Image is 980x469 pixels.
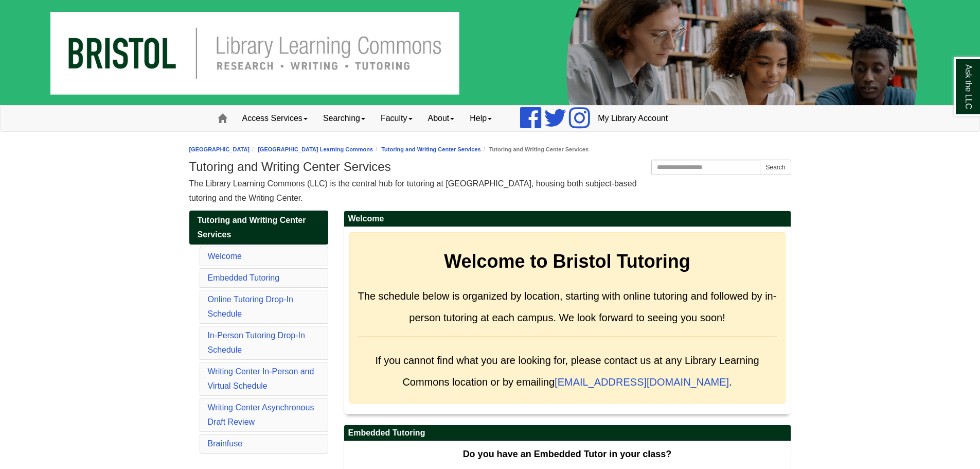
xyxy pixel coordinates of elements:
[760,160,791,175] button: Search
[344,211,791,227] h2: Welcome
[444,251,690,272] strong: Welcome to Bristol Tutoring
[463,449,672,459] strong: Do you have an Embedded Tutor in your class?
[358,290,777,323] span: The schedule below is organized by location, starting with online tutoring and followed by in-per...
[315,106,373,131] a: Searching
[189,211,328,245] a: Tutoring and Writing Center Services
[198,216,306,239] span: Tutoring and Writing Center Services
[208,252,242,260] a: Welcome
[208,367,314,390] a: Writing Center In-Person and Virtual Schedule
[208,439,243,448] a: Brainfuse
[375,355,759,388] span: If you cannot find what you are looking for, please contact us at any Library Learning Commons lo...
[462,106,500,131] a: Help
[381,146,480,152] a: Tutoring and Writing Center Services
[235,106,315,131] a: Access Services
[258,146,373,152] a: [GEOGRAPHIC_DATA] Learning Commons
[189,146,250,152] a: [GEOGRAPHIC_DATA]
[555,376,729,388] a: [EMAIL_ADDRESS][DOMAIN_NAME]
[373,106,420,131] a: Faculty
[189,160,791,174] h1: Tutoring and Writing Center Services
[208,331,305,354] a: In-Person Tutoring Drop-In Schedule
[420,106,462,131] a: About
[189,179,637,202] span: The Library Learning Commons (LLC) is the central hub for tutoring at [GEOGRAPHIC_DATA], housing ...
[208,403,314,426] a: Writing Center Asynchronous Draft Review
[590,106,675,131] a: My Library Account
[481,145,589,154] li: Tutoring and Writing Center Services
[344,425,791,441] h2: Embedded Tutoring
[208,273,280,282] a: Embedded Tutoring
[189,145,791,154] nav: breadcrumb
[208,295,293,318] a: Online Tutoring Drop-In Schedule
